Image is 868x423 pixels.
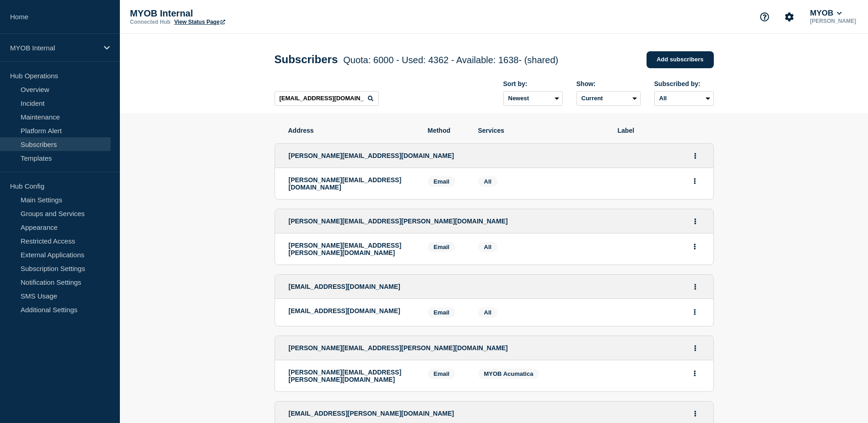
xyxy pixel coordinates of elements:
[780,7,799,27] button: Account settings
[577,80,641,87] div: Show:
[289,369,414,383] p: [PERSON_NAME][EMAIL_ADDRESS][PERSON_NAME][DOMAIN_NAME]
[288,127,414,134] span: Address
[289,410,454,417] span: [EMAIL_ADDRESS][PERSON_NAME][DOMAIN_NAME]
[289,176,414,191] p: [PERSON_NAME][EMAIL_ADDRESS][DOMAIN_NAME]
[289,283,400,290] span: [EMAIL_ADDRESS][DOMAIN_NAME]
[428,369,456,379] span: Email
[130,8,313,19] p: MYOB Internal
[503,91,563,106] select: Sort by
[289,344,508,352] span: [PERSON_NAME][EMAIL_ADDRESS][PERSON_NAME][DOMAIN_NAME]
[343,55,558,65] span: Quota: 6000 - Used: 4362 - Available: 1638 - (shared)
[174,19,225,25] a: View Status Page
[428,127,464,134] span: Method
[689,305,701,319] button: Actions
[275,91,379,106] input: Search subscribers
[690,149,701,163] button: Actions
[478,127,604,134] span: Services
[690,407,701,421] button: Actions
[289,307,414,315] p: [EMAIL_ADDRESS][DOMAIN_NAME]
[289,152,454,159] span: [PERSON_NAME][EMAIL_ADDRESS][DOMAIN_NAME]
[577,91,641,106] select: Deleted
[484,309,492,316] span: All
[618,127,700,134] span: Label
[808,18,858,24] p: [PERSON_NAME]
[503,80,563,87] div: Sort by:
[428,242,456,252] span: Email
[484,370,534,377] span: MYOB Acumatica
[654,91,714,106] select: Subscribed by
[690,280,701,294] button: Actions
[808,9,844,18] button: MYOB
[647,51,714,68] a: Add subscribers
[690,341,701,355] button: Actions
[690,214,701,228] button: Actions
[484,244,492,250] span: All
[654,80,714,87] div: Subscribed by:
[689,366,701,380] button: Actions
[755,7,774,27] button: Support
[275,53,559,66] h1: Subscribers
[130,19,171,25] p: Connected Hub
[289,217,508,225] span: [PERSON_NAME][EMAIL_ADDRESS][PERSON_NAME][DOMAIN_NAME]
[689,174,701,188] button: Actions
[289,242,414,256] p: [PERSON_NAME][EMAIL_ADDRESS][PERSON_NAME][DOMAIN_NAME]
[689,239,701,254] button: Actions
[484,178,492,185] span: All
[428,176,456,187] span: Email
[10,44,98,52] p: MYOB Internal
[428,307,456,318] span: Email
